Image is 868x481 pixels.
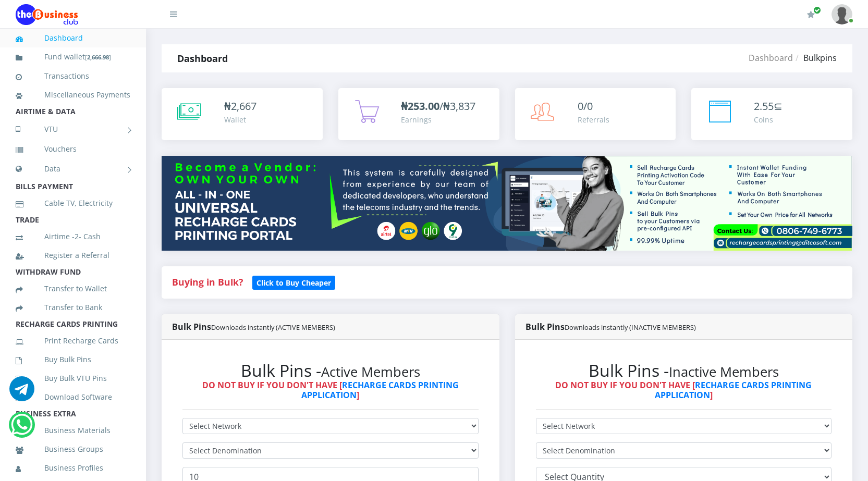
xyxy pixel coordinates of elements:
[16,329,130,353] a: Print Recharge Cards
[224,114,256,125] div: Wallet
[16,385,130,409] a: Download Software
[11,420,32,437] a: Chat for support
[224,98,256,114] div: ₦
[536,361,832,380] h2: Bulk Pins -
[401,99,439,113] b: ₦253.00
[16,116,130,142] a: VTU
[16,437,130,461] a: Business Groups
[578,99,593,113] span: 0/0
[172,321,335,332] strong: Bulk Pins
[16,4,78,25] img: Logo
[515,88,676,140] a: 0/0 Referrals
[301,379,459,401] a: RECHARGE CARDS PRINTING APPLICATION
[401,114,475,125] div: Earnings
[578,114,609,125] div: Referrals
[655,379,812,401] a: RECHARGE CARDS PRINTING APPLICATION
[565,323,696,332] small: Downloads instantly (INACTIVE MEMBERS)
[401,99,475,113] span: /₦3,837
[338,88,499,140] a: ₦253.00/₦3,837 Earnings
[16,277,130,301] a: Transfer to Wallet
[16,225,130,249] a: Airtime -2- Cash
[793,52,837,64] li: Bulkpins
[252,276,335,288] a: Click to Buy Cheaper
[87,53,109,61] b: 2,666.98
[16,83,130,107] a: Miscellaneous Payments
[16,26,130,50] a: Dashboard
[231,99,256,113] span: 2,667
[172,276,243,288] strong: Buying in Bulk?
[16,64,130,88] a: Transactions
[749,52,793,64] a: Dashboard
[832,4,852,24] img: User
[813,6,821,14] span: Renew/Upgrade Subscription
[162,88,323,140] a: ₦2,667 Wallet
[16,243,130,267] a: Register a Referral
[525,321,696,332] strong: Bulk Pins
[16,366,130,390] a: Buy Bulk VTU Pins
[9,384,34,401] a: Chat for support
[16,45,130,69] a: Fund wallet[2,666.98]
[16,156,130,182] a: Data
[754,114,783,125] div: Coins
[754,98,783,114] div: ⊆
[669,363,779,381] small: Inactive Members
[85,53,111,61] small: [ ]
[16,137,130,161] a: Vouchers
[16,348,130,372] a: Buy Bulk Pins
[162,156,852,251] img: multitenant_rcp.png
[16,191,130,215] a: Cable TV, Electricity
[321,363,420,381] small: Active Members
[555,379,812,401] strong: DO NOT BUY IF YOU DON'T HAVE [ ]
[177,52,228,65] strong: Dashboard
[807,10,815,19] i: Renew/Upgrade Subscription
[256,278,331,288] b: Click to Buy Cheaper
[182,361,479,380] h2: Bulk Pins -
[16,456,130,480] a: Business Profiles
[16,418,130,442] a: Business Materials
[202,379,459,401] strong: DO NOT BUY IF YOU DON'T HAVE [ ]
[211,323,335,332] small: Downloads instantly (ACTIVE MEMBERS)
[754,99,774,113] span: 2.55
[16,295,130,319] a: Transfer to Bank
